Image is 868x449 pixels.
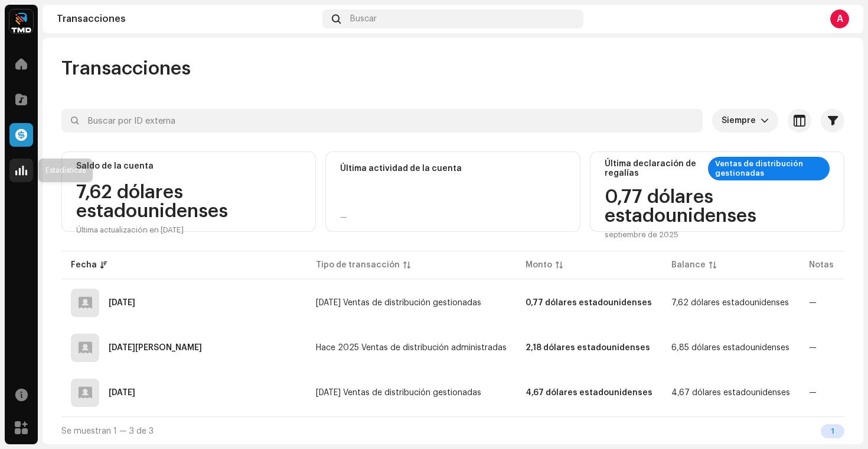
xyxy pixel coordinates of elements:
[526,389,652,397] font: 4,67 dólares estadounidenses
[71,259,97,271] div: Fecha
[316,299,481,307] span: septiembre de 2025 Ventas de distribución gestionadas
[350,14,377,24] span: Buscar
[605,160,696,177] font: Última declaración de regalías
[722,109,761,133] span: Siempre
[671,344,789,352] font: 6,85 dólares estadounidenses
[526,259,552,271] div: Monto
[316,389,481,397] span: julio de 2025 Ventas de distribución gestionadas
[340,213,347,221] font: —
[109,344,202,352] font: [DATE][PERSON_NAME]
[57,14,318,24] div: Transacciones
[605,231,678,238] font: septiembre de 2025
[76,225,301,235] div: Última actualización en [DATE]
[61,109,703,133] input: Buscar por ID externa
[671,389,790,397] font: 4,67 dólares estadounidenses
[9,9,33,33] img: 622bc8f8-b98b-49b5-8c6c-3a84fb01c0a0
[76,161,154,171] div: Saldo de la cuenta
[761,109,769,133] div: disparador desplegable
[671,299,789,307] font: 7,62 dólares estadounidenses
[837,14,843,24] font: A
[715,160,803,177] font: Ventas de distribución gestionadas
[61,57,191,80] span: Transacciones
[671,261,706,269] font: Balance
[109,389,135,397] div: 28 de julio de 2025
[316,389,481,397] font: [DATE] Ventas de distribución gestionadas
[109,299,135,307] div: 26 de septiembre de 2025
[316,344,507,352] font: Hace 2025 Ventas de distribución administradas
[526,299,652,307] font: 0,77 dólares estadounidenses
[831,427,834,435] font: 1
[526,344,650,352] font: 2,18 dólares estadounidenses
[316,299,481,307] font: [DATE] Ventas de distribución gestionadas
[109,299,135,307] font: [DATE]
[109,389,135,397] font: [DATE]
[61,427,154,435] span: Se muestran 1 — 3 de 3
[109,344,202,352] div: 28 de agosto de 2025
[316,259,400,271] div: Tipo de transacción
[340,164,462,173] font: Última actividad de la cuenta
